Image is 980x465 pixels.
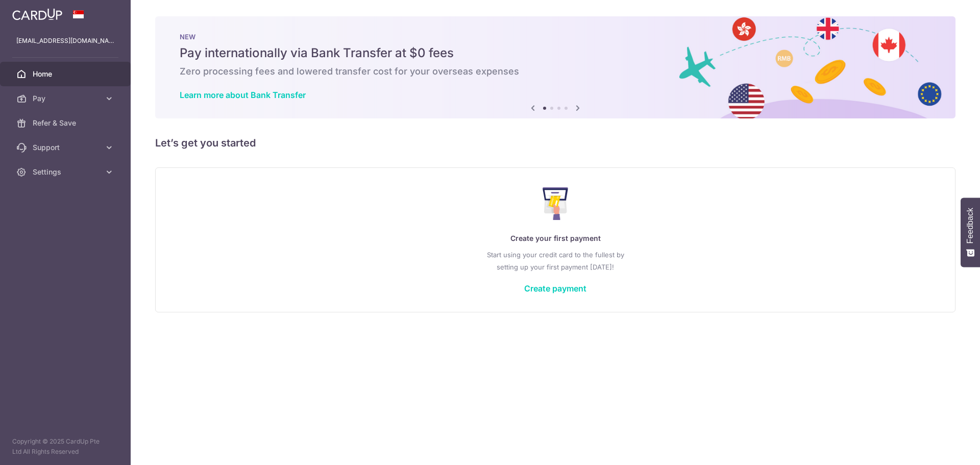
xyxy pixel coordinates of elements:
p: NEW [180,33,931,41]
img: CardUp [12,8,62,20]
a: Create payment [524,283,586,293]
img: Bank transfer banner [155,16,955,118]
button: Feedback - Show survey [961,198,980,267]
span: Feedback [966,208,975,243]
span: Pay [33,93,100,104]
span: Settings [33,167,100,177]
span: Support [33,142,100,153]
h5: Let’s get you started [155,135,955,151]
span: Home [33,69,100,79]
h5: Pay internationally via Bank Transfer at $0 fees [180,45,931,61]
p: Start using your credit card to the fullest by setting up your first payment [DATE]! [176,249,935,273]
h6: Zero processing fees and lowered transfer cost for your overseas expenses [180,65,931,78]
a: Learn more about Bank Transfer [180,90,306,100]
p: [EMAIL_ADDRESS][DOMAIN_NAME] [16,36,114,46]
p: Create your first payment [176,232,935,244]
span: Refer & Save [33,118,100,128]
img: Make Payment [543,187,569,220]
